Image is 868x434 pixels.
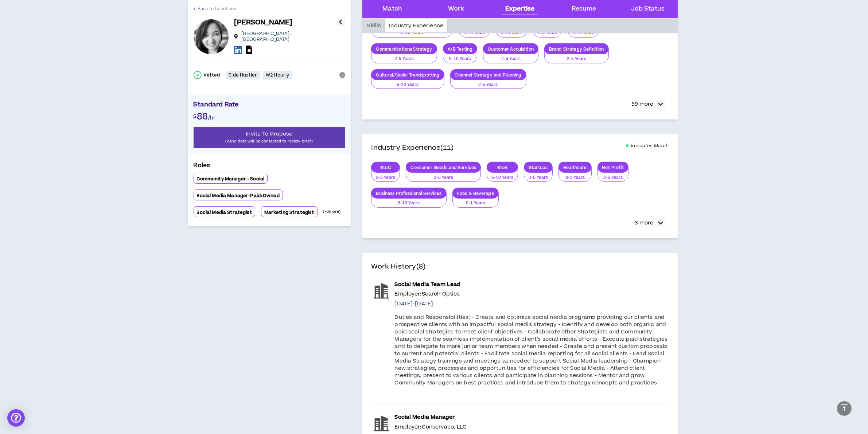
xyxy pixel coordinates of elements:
span: info-circle [339,72,345,78]
p: 2-5 Years [602,175,624,181]
button: Invite To Propose(candidate will be contacted to review brief) [194,127,345,148]
p: Customer Acquisition [483,46,538,52]
span: 88 [197,110,208,123]
p: Social Media Team Lead [394,281,669,289]
span: Back to talent pool [198,5,238,12]
p: 6-10 Years [463,30,485,36]
button: 2-5 Years [524,168,553,182]
button: 6-10 Years [371,75,444,89]
p: [DATE] - [DATE] [394,300,669,308]
p: Marketing Strategist [264,210,314,215]
p: 0-1 Years [457,200,494,207]
p: (+ 2 more) [323,209,341,215]
button: 6-10 Years [487,168,518,182]
p: 6-10 Years [376,200,441,207]
span: vertical-align-top [840,403,849,412]
p: 2-5 Years [376,175,395,181]
button: 2-5 Years [371,168,400,182]
p: 2-5 Years [529,175,548,181]
p: Standard Rate [194,100,345,111]
p: 2-5 Years [455,82,522,88]
p: Side Hustler [229,72,257,78]
button: 2-5 Years [406,168,481,182]
p: Brand Strategy Definition [545,46,608,52]
img: Search Optics [371,281,392,301]
p: 3 more [635,219,654,227]
button: 2-5 Years [450,75,526,89]
button: 2-5 Years [483,50,538,63]
button: 2-5 Years [544,50,609,63]
p: 6-10 Years [501,30,522,36]
p: Startups [524,165,552,170]
button: 0-1 Years [452,194,499,208]
button: 3 more [631,216,669,230]
p: Business Professional Services [371,191,446,196]
p: 2-5 Years [538,30,557,36]
span: Indicates Match [631,143,669,149]
p: BtoB [487,165,518,170]
button: 6-10 Years [443,50,478,63]
p: [PERSON_NAME] [234,17,292,28]
p: Consumer Goods and Services [406,165,480,170]
button: 2-5 Years [598,168,628,182]
button: 6-10 Years [371,194,446,208]
p: Social Media Manager-Paid+Owned [197,193,280,199]
div: Open Intercom Messenger [7,409,25,427]
p: 59 more [632,100,654,108]
h4: Work History (8) [371,262,669,272]
p: Community Manager - Social [197,176,265,182]
p: 2-5 Years [488,56,534,62]
p: Non Profit [598,165,628,170]
p: 2-5 Years [376,56,432,62]
p: A/B Testing [443,46,477,52]
p: Healthcare [559,165,591,170]
p: Social Media Strategist [197,210,252,215]
p: 0-1 Years [563,175,587,181]
p: Cultural/Social Trendspotting [371,72,444,78]
p: Social Media Manager [394,413,669,421]
p: 2-5 Years [410,175,476,181]
div: Skills [363,19,385,32]
p: BtoC [371,165,400,170]
img: Conservaco, LLC [371,413,392,434]
button: 0-1 Years [558,168,591,182]
div: Resume [572,4,596,14]
h4: Industry Experience (11) [371,143,454,153]
div: Expertise [505,4,534,14]
p: 6-10 Years [491,175,513,181]
p: 2-5 Years [549,56,604,62]
p: Employer: Search Optics [394,290,669,298]
div: Nandini W. [194,19,229,54]
span: check-circle [194,71,202,79]
p: (candidate will be contacted to review brief) [194,138,345,145]
p: 6-10 Years [448,56,473,62]
div: Work [448,4,464,14]
p: 6-10 Years [376,82,439,88]
p: Channel Strategy and Planning [451,72,526,78]
p: W2 Hourly [266,72,289,78]
span: $ [194,113,197,120]
div: Industry Experience [385,19,447,32]
p: 6-10 Years [572,30,594,36]
div: Job Status [631,4,665,14]
span: Invite To Propose [246,130,292,138]
p: Duties and Responsibilities: - Create and optimize social media programs providing our clients an... [394,314,669,387]
button: 59 more [628,98,669,111]
p: [GEOGRAPHIC_DATA] , [GEOGRAPHIC_DATA] [241,31,336,42]
button: 2-5 Years [371,50,437,63]
p: 6-10 Years [376,30,448,36]
p: Communications Strategy [371,46,436,52]
p: Vetted [204,72,220,78]
p: Employer: Conservaco, LLC [394,423,669,431]
span: /hr [208,114,216,122]
p: Food & Beverage [453,191,498,196]
div: Match [382,4,402,14]
p: Roles [194,161,345,173]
